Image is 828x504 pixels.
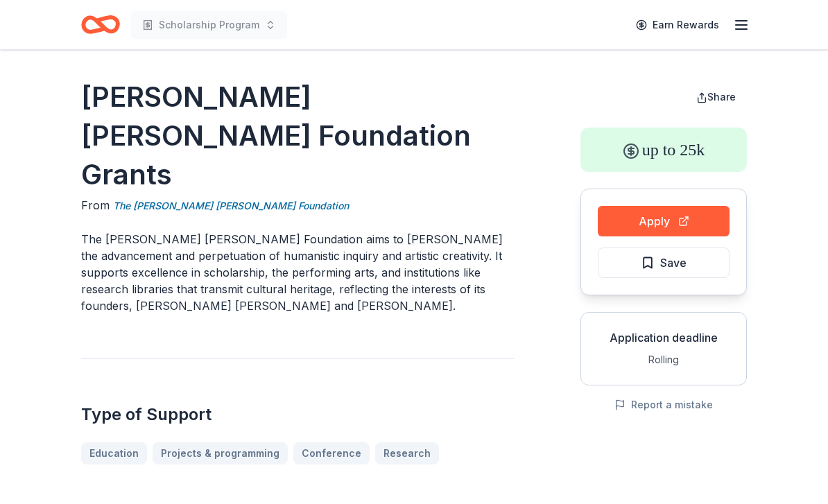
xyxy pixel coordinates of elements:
[592,329,735,346] div: Application deadline
[81,403,514,426] h2: Type of Support
[598,206,730,236] button: Apply
[81,231,514,314] p: The [PERSON_NAME] [PERSON_NAME] Foundation aims to [PERSON_NAME] the advancement and perpetuation...
[153,442,288,464] a: Projects & programming
[614,397,713,413] button: Report a mistake
[81,78,514,194] h1: [PERSON_NAME] [PERSON_NAME] Foundation Grants
[660,254,687,272] span: Save
[293,442,370,464] a: Conference
[375,442,439,464] a: Research
[598,247,730,278] button: Save
[592,351,735,368] div: Rolling
[707,91,736,103] span: Share
[628,12,727,37] a: Earn Rewards
[81,442,147,464] a: Education
[159,17,259,33] span: Scholarship Program
[580,128,747,172] div: up to 25k
[81,197,514,214] div: From
[685,83,747,111] button: Share
[81,8,120,41] a: Home
[113,198,349,214] a: The [PERSON_NAME] [PERSON_NAME] Foundation
[131,11,287,39] button: Scholarship Program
